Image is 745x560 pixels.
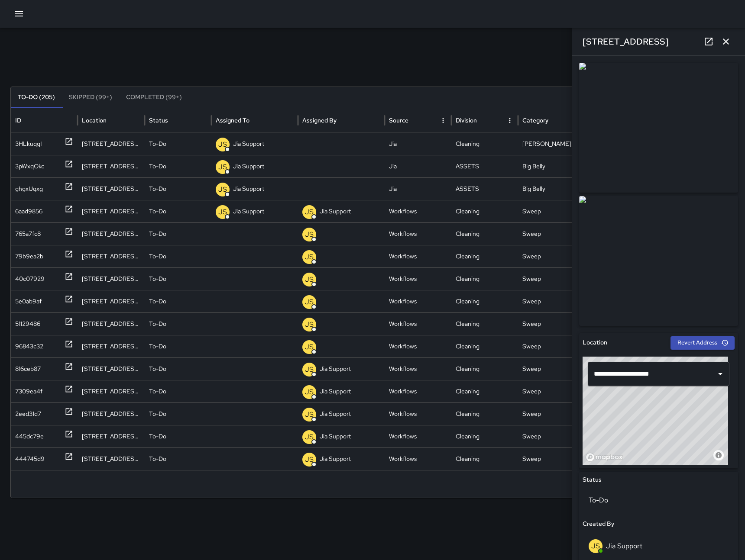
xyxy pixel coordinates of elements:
[385,425,451,447] div: Workflows
[78,470,144,492] div: 1600 Amphitheatre Parkway
[305,387,314,397] p: JS
[15,268,45,290] div: 40c07929
[78,267,144,290] div: 26643 Carly Drive
[518,290,585,312] div: Sweep
[149,448,166,470] p: To-Do
[78,380,144,402] div: 1600 Amphitheatre Parkway
[78,312,144,335] div: 26643 Carly Drive
[518,200,585,222] div: Sweep
[78,425,144,447] div: 26643 Carly Drive
[62,87,119,108] button: Skipped (99+)
[385,335,451,357] div: Workflows
[320,425,351,447] p: Jia Support
[218,139,227,150] p: JS
[305,364,314,375] p: JS
[15,116,21,124] div: ID
[149,358,166,380] p: To-Do
[451,425,518,447] div: Cleaning
[518,222,585,245] div: Sweep
[149,178,166,200] p: To-Do
[15,178,43,200] div: ghgxUqxg
[78,177,144,200] div: 63415 Saddleback Place
[451,357,518,380] div: Cleaning
[15,380,42,402] div: 7309ea4f
[15,290,42,312] div: 5e0ab9af
[78,132,144,155] div: 23128 Newcastle Court
[305,229,314,240] p: JS
[320,200,351,222] p: Jia Support
[233,200,264,222] p: Jia Support
[305,274,314,285] p: JS
[451,447,518,470] div: Cleaning
[218,207,227,217] p: JS
[78,335,144,357] div: 26643 Carly Drive
[233,133,264,155] p: Jia Support
[385,447,451,470] div: Workflows
[518,132,585,155] div: Erik's Dog
[385,155,451,177] div: Jia
[320,380,351,402] p: Jia Support
[451,380,518,402] div: Cleaning
[149,425,166,447] p: To-Do
[149,470,166,492] p: To-Do
[385,470,451,492] div: Workflows
[15,403,41,425] div: 2eed31d7
[78,222,144,245] div: 26643 Carly Drive
[451,132,518,155] div: Cleaning
[518,380,585,402] div: Sweep
[518,177,585,200] div: Big Belly
[78,447,144,470] div: 26643 Carly Drive
[149,380,166,402] p: To-Do
[78,290,144,312] div: 26643 Carly Drive
[518,312,585,335] div: Sweep
[385,200,451,222] div: Workflows
[385,267,451,290] div: Workflows
[320,358,351,380] p: Jia Support
[389,116,408,124] div: Source
[149,245,166,267] p: To-Do
[518,335,585,357] div: Sweep
[15,470,41,492] div: b186f424
[302,116,337,124] div: Assigned By
[149,335,166,357] p: To-Do
[149,268,166,290] p: To-Do
[451,222,518,245] div: Cleaning
[456,116,477,124] div: Division
[451,200,518,222] div: Cleaning
[385,290,451,312] div: Workflows
[522,116,548,124] div: Category
[451,155,518,177] div: ASSETS
[385,312,451,335] div: Workflows
[11,87,62,108] button: To-Do (205)
[78,245,144,267] div: 26643 Carly Drive
[385,132,451,155] div: Jia
[518,155,585,177] div: Big Belly
[451,177,518,200] div: ASSETS
[320,403,351,425] p: Jia Support
[451,245,518,267] div: Cleaning
[518,470,585,492] div: Sweep
[15,245,43,267] div: 79b9ea2b
[15,313,40,335] div: 51129486
[78,200,144,222] div: 26643 Carly Drive
[216,116,249,124] div: Assigned To
[518,245,585,267] div: Sweep
[149,290,166,312] p: To-Do
[233,178,264,200] p: Jia Support
[15,133,42,155] div: 3HLkuqgI
[149,223,166,245] p: To-Do
[451,312,518,335] div: Cleaning
[15,335,43,357] div: 96843c32
[504,114,516,126] button: Division column menu
[218,184,227,195] p: JS
[437,114,449,126] button: Source column menu
[15,223,41,245] div: 765a7fc8
[305,297,314,307] p: JS
[305,342,314,352] p: JS
[305,454,314,465] p: JS
[385,222,451,245] div: Workflows
[305,252,314,262] p: JS
[518,267,585,290] div: Sweep
[385,245,451,267] div: Workflows
[320,448,351,470] p: Jia Support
